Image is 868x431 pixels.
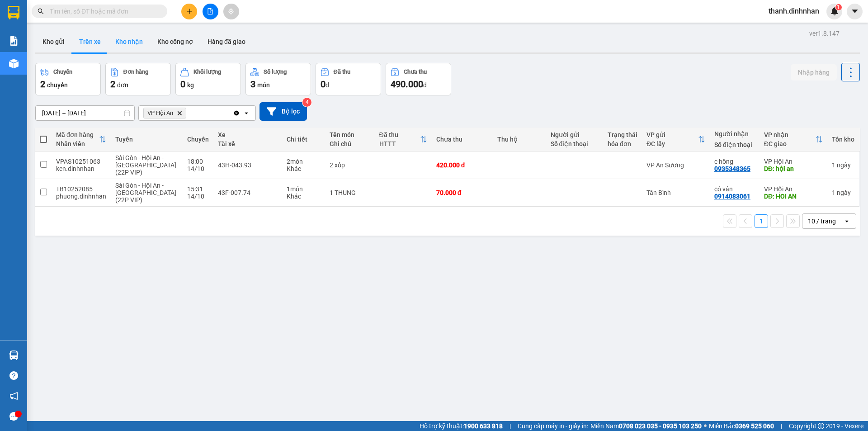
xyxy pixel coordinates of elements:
[9,412,18,421] span: message
[642,128,710,152] th: Toggle SortBy
[193,69,221,75] div: Khối lượng
[9,36,19,46] img: solution-icon
[175,63,241,95] button: Khối lượng0kg
[187,81,194,89] span: kg
[330,161,370,169] div: 2 xốp
[509,421,511,431] span: |
[759,128,827,152] th: Toggle SortBy
[233,109,240,117] svg: Clear all
[781,421,782,431] span: |
[245,63,311,95] button: Số lượng3món
[714,185,755,193] div: cô vân
[38,8,44,14] span: search
[551,131,599,138] div: Người gửi
[518,421,588,431] span: Cung cấp máy in - giấy in:
[714,193,750,200] div: 0914083061
[8,6,19,19] img: logo-vxr
[420,421,503,431] span: Hỗ trợ kỹ thuật:
[436,189,488,196] div: 70.000 đ
[181,4,197,19] button: plus
[646,131,698,138] div: VP gửi
[847,4,863,19] button: caret-down
[228,8,234,14] span: aim
[646,161,705,169] div: VP An Sương
[755,214,768,228] button: 1
[52,128,111,152] th: Toggle SortBy
[9,350,19,360] img: warehouse-icon
[108,31,150,52] button: Kho nhận
[321,79,325,90] span: 0
[837,4,840,10] span: 1
[423,81,427,89] span: đ
[188,109,189,118] input: Selected VP Hội An.
[187,165,209,172] div: 14/10
[287,193,321,200] div: Khác
[764,193,823,200] div: DĐ: HOI AN
[843,218,850,225] svg: open
[150,31,200,52] button: Kho công nợ
[704,424,707,428] span: ⚪️
[180,79,185,90] span: 0
[830,7,839,15] img: icon-new-feature
[608,131,637,138] div: Trạng thái
[115,182,176,204] span: Sài Gòn - Hội An - [GEOGRAPHIC_DATA] (22P VIP)
[218,140,278,147] div: Tài xế
[117,81,128,89] span: đơn
[257,81,270,89] span: món
[259,102,307,121] button: Bộ lọc
[832,136,854,143] div: Tồn kho
[714,158,755,165] div: c hồng
[646,189,705,196] div: Tân Bình
[325,81,329,89] span: đ
[115,154,176,176] span: Sài Gòn - Hội An - [GEOGRAPHIC_DATA] (22P VIP)
[619,422,702,430] strong: 0708 023 035 - 0935 103 250
[72,31,108,52] button: Trên xe
[56,158,106,165] div: VPAS10251063
[818,423,824,429] span: copyright
[9,59,19,68] img: warehouse-icon
[404,69,427,75] div: Chưa thu
[714,165,750,172] div: 0935348365
[330,189,370,196] div: 1 THUNG
[53,69,72,75] div: Chuyến
[764,140,816,147] div: ĐC giao
[223,4,239,19] button: aim
[761,5,826,17] span: thanh.dinhnhan
[835,4,842,10] sup: 1
[316,63,381,95] button: Đã thu0đ
[608,140,637,147] div: hóa đơn
[832,189,854,196] div: 1
[50,6,156,16] input: Tìm tên, số ĐT hoặc mã đơn
[764,185,823,193] div: VP Hội An
[436,136,488,143] div: Chưa thu
[187,185,209,193] div: 15:31
[714,130,755,137] div: Người nhận
[9,392,18,400] span: notification
[35,31,72,52] button: Kho gửi
[391,79,423,90] span: 490.000
[287,158,321,165] div: 2 món
[497,136,542,143] div: Thu hộ
[35,63,101,95] button: Chuyến2chuyến
[330,140,370,147] div: Ghi chú
[218,131,278,138] div: Xe
[40,79,45,90] span: 2
[764,165,823,172] div: DĐ: hội an
[187,193,209,200] div: 14/10
[551,140,599,147] div: Số điện thoại
[56,165,106,172] div: ken.dinhnhan
[47,81,68,89] span: chuyến
[56,131,99,138] div: Mã đơn hàng
[330,131,370,138] div: Tên món
[9,371,18,380] span: question-circle
[207,8,213,14] span: file-add
[250,79,255,90] span: 3
[187,158,209,165] div: 18:00
[808,217,836,226] div: 10 / trang
[56,185,106,193] div: TB10252085
[115,136,178,143] div: Tuyến
[186,8,193,14] span: plus
[709,421,774,431] span: Miền Bắc
[243,109,250,117] svg: open
[287,136,321,143] div: Chi tiết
